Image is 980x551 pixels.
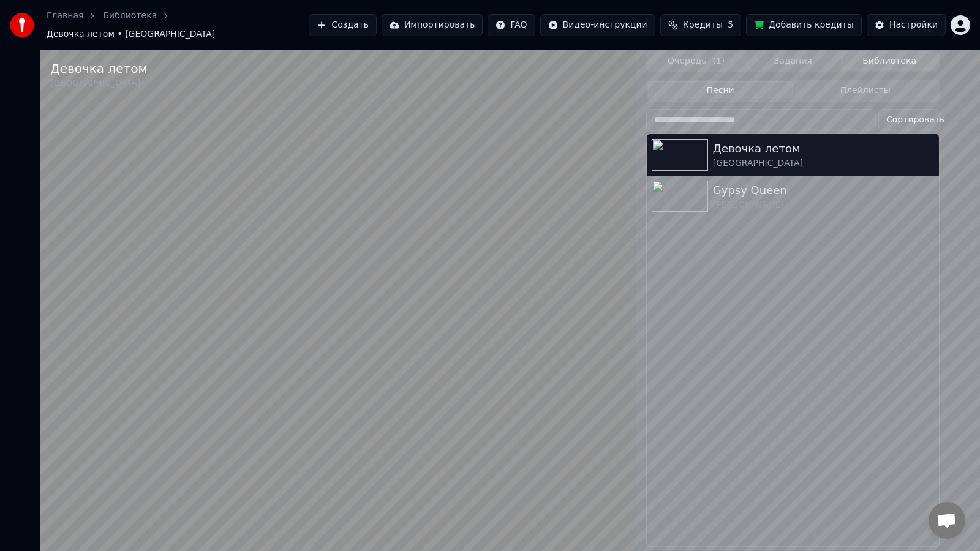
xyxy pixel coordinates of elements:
[886,114,944,126] span: Сортировать
[793,81,938,99] button: Плейлисты
[309,14,376,36] button: Создать
[488,14,535,36] button: FAQ
[712,55,725,67] span: ( 1 )
[648,52,745,70] button: Очередь
[47,10,309,40] nav: breadcrumb
[867,14,946,36] button: Настройки
[10,13,34,37] img: youka
[713,140,934,157] div: Девочка летом
[841,52,938,70] button: Библиотека
[50,60,148,77] div: Девочка летом
[713,182,934,199] div: Gypsy Queen
[889,19,938,31] div: Настройки
[713,157,934,170] div: [GEOGRAPHIC_DATA]
[746,14,862,36] button: Добавить кредиты
[683,19,723,31] span: Кредиты
[47,28,215,40] span: Девочка летом • [GEOGRAPHIC_DATA]
[648,81,793,99] button: Песни
[660,14,741,36] button: Кредиты5
[540,14,655,36] button: Видео-инструкции
[713,199,934,211] div: [PERSON_NAME]
[50,77,148,89] div: [GEOGRAPHIC_DATA]
[47,10,83,22] a: Главная
[728,19,733,31] span: 5
[745,52,842,70] button: Задания
[929,502,965,539] a: Открытый чат
[103,10,157,22] a: Библиотека
[382,14,483,36] button: Импортировать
